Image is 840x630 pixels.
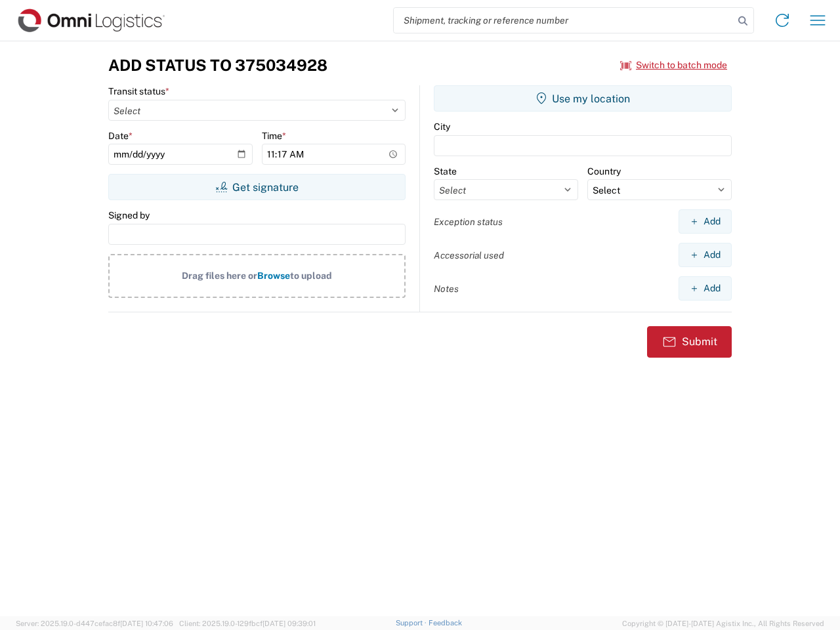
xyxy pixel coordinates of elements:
label: Country [587,165,621,177]
button: Switch to batch mode [620,54,727,76]
h3: Add Status to 375034928 [108,56,327,75]
span: Drag files here or [182,270,257,281]
button: Get signature [108,174,406,200]
label: Date [108,130,133,142]
span: Browse [257,270,290,281]
button: Add [679,243,732,267]
span: Server: 2025.19.0-d447cefac8f [16,619,173,627]
label: Notes [434,283,459,295]
span: Copyright © [DATE]-[DATE] Agistix Inc., All Rights Reserved [622,618,824,629]
button: Submit [647,326,732,358]
label: Signed by [108,209,150,221]
input: Shipment, tracking or reference number [394,8,734,33]
label: City [434,121,450,133]
span: [DATE] 09:39:01 [262,619,316,627]
label: Transit status [108,85,169,97]
button: Use my location [434,85,732,112]
a: Support [396,619,429,627]
span: to upload [290,270,332,281]
button: Add [679,209,732,234]
label: State [434,165,457,177]
span: [DATE] 10:47:06 [120,619,173,627]
a: Feedback [429,619,462,627]
span: Client: 2025.19.0-129fbcf [179,619,316,627]
label: Accessorial used [434,249,504,261]
label: Exception status [434,216,503,228]
label: Time [262,130,286,142]
button: Add [679,276,732,301]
